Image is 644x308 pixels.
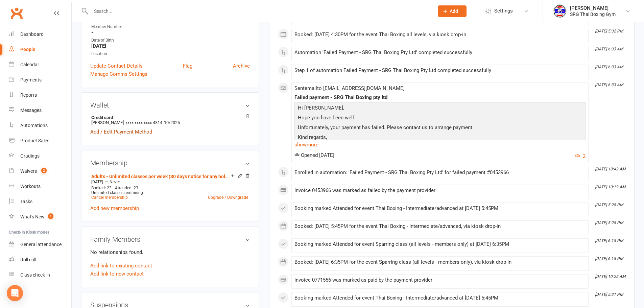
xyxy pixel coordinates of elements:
div: Booking marked Attended for event Thai Boxing - Intermediate/advanced at [DATE] 5:45PM [294,206,586,211]
p: Kind regards, [296,133,584,143]
div: People [20,47,35,52]
span: Attended: 23 [115,186,138,190]
button: Add [438,5,467,17]
p: Unfortunately, your payment has failed. Please contact us to arrange payment. [296,123,584,133]
div: Location [91,51,250,57]
button: 2 [575,152,586,160]
a: Gradings [9,148,71,164]
a: Class kiosk mode [9,267,71,283]
a: Add new membership [90,205,139,211]
a: Calendar [9,57,71,72]
div: Calendar [20,62,39,67]
a: Waivers 2 [9,164,71,179]
div: What's New [20,214,45,219]
span: Opened [DATE] [294,152,334,158]
div: Roll call [20,257,36,262]
div: Class check-in [20,272,50,278]
div: Open Intercom Messenger [7,285,23,301]
div: Dashboard [20,31,44,37]
a: Dashboard [9,27,71,42]
strong: Credit card [91,115,246,120]
a: Reports [9,88,71,103]
div: Invoice 0453966 was marked as failed by the payment provider [294,188,586,193]
a: Messages [9,103,71,118]
i: [DATE] 10:25 AM [595,274,625,279]
a: Archive [233,62,250,70]
a: What's New1 [9,209,71,224]
a: Adults - Unlimited classes per week (30 days notice for any hold or cancellation) [91,174,231,179]
i: [DATE] 5:28 PM [595,203,623,207]
a: Workouts [9,179,71,194]
div: Automation 'Failed Payment - SRG Thai Boxing Pty Ltd' completed successfully [294,50,586,55]
div: Failed payment - SRG Thai Boxing pty ltd [294,95,586,100]
div: — [90,179,250,185]
div: Messages [20,108,42,113]
span: Settings [494,3,513,19]
a: Payments [9,72,71,88]
a: Clubworx [8,5,25,22]
h3: Family Members [90,236,250,243]
li: [PERSON_NAME] [90,114,250,126]
div: Member Number [91,24,250,30]
div: [PERSON_NAME] [570,5,616,11]
div: Workouts [20,184,41,189]
span: Unlimited classes remaining [91,190,143,195]
a: Cancel membership [91,195,128,200]
div: Step 1 of automation Failed Payment - SRG Thai Boxing Pty Ltd completed successfully [294,68,586,73]
a: Update Contact Details [90,62,143,70]
i: [DATE] 6:18 PM [595,238,623,243]
img: thumb_image1718682644.png [553,4,567,18]
div: SRG Thai Boxing Gym [570,11,616,17]
a: show more [294,140,586,149]
a: Add / Edit Payment Method [90,128,152,136]
a: People [9,42,71,57]
i: [DATE] 5:32 PM [595,29,623,33]
div: Reports [20,92,37,98]
div: Waivers [20,168,37,174]
h3: Membership [90,159,250,167]
a: Roll call [9,252,71,267]
a: Manage Comms Settings [90,70,147,78]
div: Booked: [DATE] 5:45PM for the event Thai Boxing - Intermediate/advanced, via kiosk drop-in [294,223,586,229]
span: Sent email to [EMAIL_ADDRESS][DOMAIN_NAME] [294,85,405,91]
div: Enrolled in automation: 'Failed Payment - SRG Thai Boxing Pty Ltd' for failed payment #0453966 [294,170,586,175]
strong: - [91,29,250,35]
h3: Wallet [90,101,250,109]
p: Hope you have been well. [296,114,584,123]
div: Tasks [20,199,32,204]
a: General attendance kiosk mode [9,237,71,252]
p: Hi [PERSON_NAME], [296,104,584,114]
div: Payments [20,77,42,82]
span: 2 [41,168,47,173]
span: 1 [48,213,53,219]
div: Booked: [DATE] 4:30PM for the event Thai Boxing all levels, via kiosk drop-in [294,32,586,38]
div: General attendance [20,242,62,247]
div: Booking marked Attended for event Sparring class (all levels - members only) at [DATE] 6:35PM [294,241,586,247]
div: Gradings [20,153,40,159]
i: [DATE] 6:33 AM [595,47,623,51]
p: No relationships found. [90,248,250,256]
a: Add link to new contact [90,270,144,278]
a: Tasks [9,194,71,209]
a: Flag [183,62,192,70]
i: [DATE] 6:18 PM [595,256,623,261]
i: [DATE] 10:19 AM [595,185,625,189]
div: Date of Birth [91,37,250,44]
i: [DATE] 6:33 AM [595,82,623,87]
span: [DATE] [91,180,103,184]
a: Automations [9,118,71,133]
a: Add link to existing contact [90,262,152,270]
span: Never [110,180,120,184]
i: [DATE] 6:33 AM [595,65,623,69]
a: Upgrade / Downgrade [208,195,248,200]
input: Search... [89,6,429,16]
span: Add [450,8,458,14]
strong: [DATE] [91,43,250,49]
span: Booked: 23 [91,186,112,190]
i: [DATE] 5:28 PM [595,220,623,225]
i: [DATE] 10:42 AM [595,167,625,171]
i: [DATE] 5:31 PM [595,292,623,297]
div: Booked: [DATE] 6:35PM for the event Sparring class (all levels - members only), via kiosk drop-in [294,259,586,265]
span: 10/2025 [164,120,180,125]
div: Invoice 0771556 was marked as paid by the payment provider [294,277,586,283]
